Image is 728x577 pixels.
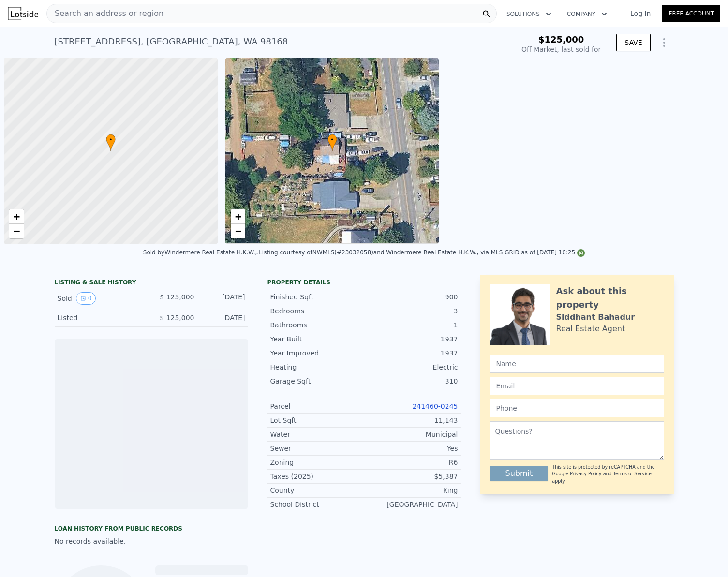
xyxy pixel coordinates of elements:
[270,415,364,425] div: Lot Sqft
[58,292,144,305] div: Sold
[538,34,584,44] span: $125,000
[160,314,194,322] span: $ 125,000
[55,525,248,533] div: Loan history from public records
[8,7,38,20] img: Lotside
[364,292,458,302] div: 900
[14,210,20,222] span: +
[327,135,337,144] span: •
[490,377,664,395] input: Email
[270,486,364,495] div: County
[270,500,364,509] div: School District
[364,458,458,467] div: R6
[259,249,585,256] div: Listing courtesy of NWMLS (#23032058) and Windermere Real Estate H.K.W., via MLS GRID as of [DATE...
[364,444,458,453] div: Yes
[47,8,163,19] span: Search an address or region
[412,402,458,410] a: 241460-0245
[235,210,241,222] span: +
[364,320,458,330] div: 1
[143,249,259,256] div: Sold by Windermere Real Estate H.K.W., .
[327,134,337,151] div: •
[654,33,674,52] button: Show Options
[556,284,664,311] div: Ask about this property
[106,134,116,151] div: •
[270,320,364,330] div: Bathrooms
[58,313,144,323] div: Listed
[235,225,241,237] span: −
[577,249,585,257] img: NWMLS Logo
[76,292,96,305] button: View historical data
[231,209,245,224] a: Zoom in
[570,471,601,476] a: Privacy Policy
[364,362,458,372] div: Electric
[364,472,458,481] div: $5,387
[160,293,194,301] span: $ 125,000
[202,313,245,323] div: [DATE]
[267,279,461,286] div: Property details
[559,5,615,23] button: Company
[364,348,458,358] div: 1937
[270,348,364,358] div: Year Improved
[270,362,364,372] div: Heating
[270,401,364,411] div: Parcel
[364,334,458,344] div: 1937
[9,209,24,224] a: Zoom in
[270,472,364,481] div: Taxes (2025)
[270,429,364,439] div: Water
[270,444,364,453] div: Sewer
[521,44,601,54] div: Off Market, last sold for
[55,536,248,546] div: No records available.
[556,323,625,335] div: Real Estate Agent
[270,334,364,344] div: Year Built
[231,224,245,238] a: Zoom out
[499,5,559,23] button: Solutions
[490,355,664,373] input: Name
[364,306,458,316] div: 3
[106,135,116,144] span: •
[14,225,20,237] span: −
[490,466,549,481] button: Submit
[613,471,652,476] a: Terms of Service
[270,458,364,467] div: Zoning
[490,399,664,417] input: Phone
[616,34,650,51] button: SAVE
[364,486,458,495] div: King
[270,292,364,302] div: Finished Sqft
[270,376,364,386] div: Garage Sqft
[556,311,635,323] div: Siddhant Bahadur
[662,5,720,22] a: Free Account
[364,500,458,509] div: [GEOGRAPHIC_DATA]
[202,292,245,305] div: [DATE]
[9,224,24,238] a: Zoom out
[364,429,458,439] div: Municipal
[552,464,664,485] div: This site is protected by reCAPTCHA and the Google and apply.
[270,306,364,316] div: Bedrooms
[364,415,458,425] div: 11,143
[55,35,288,48] div: [STREET_ADDRESS] , [GEOGRAPHIC_DATA] , WA 98168
[619,9,662,18] a: Log In
[364,376,458,386] div: 310
[55,279,248,288] div: LISTING & SALE HISTORY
